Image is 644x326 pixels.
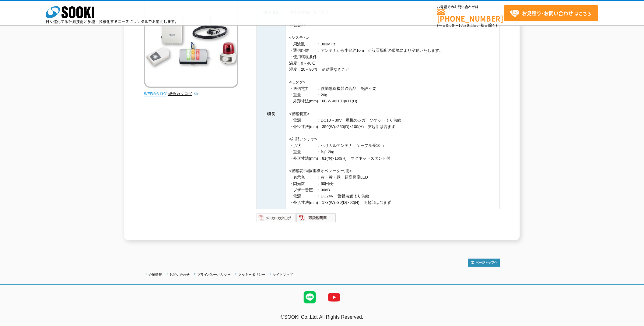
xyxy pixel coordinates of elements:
img: LINE [298,285,322,310]
a: サイトマップ [273,273,293,276]
strong: お見積り･お問い合わせ [522,9,573,17]
a: お見積り･お問い合わせはこちら [504,5,598,21]
span: 17:30 [458,23,469,28]
img: トップページへ [468,259,500,267]
a: クッキーポリシー [238,273,265,276]
span: お電話でのお問い合わせは [437,5,504,9]
a: 企業情報 [149,273,162,276]
a: 総合カタログ [168,91,198,96]
img: YouTube [322,285,346,310]
img: メーカーカタログ [257,213,296,223]
a: プライバシーポリシー [197,273,231,276]
p: 日々進化する計測技術と多種・多様化するニーズにレンタルでお応えします。 [46,20,179,23]
a: テストMail [621,321,644,326]
img: webカタログ [144,91,167,97]
td: <<仕様>> <システム> ・周波数 ：303MHz ・通信距離 ：アンテナから半径約10m ※設置場所の環境により変動いたします。 ・使用環境条件 温度：0～40℃ 湿度：20～80％ ※結露... [286,19,500,209]
span: はこちら [510,9,592,18]
a: [PHONE_NUMBER] [437,9,504,22]
img: 取扱説明書 [296,213,336,223]
a: メーカーカタログ [257,217,296,221]
th: 特長 [257,19,286,209]
a: お問い合わせ [170,273,190,276]
span: (平日 ～ 土日、祝日除く) [437,23,497,28]
span: 8:50 [446,23,455,28]
a: 取扱説明書 [296,217,336,221]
